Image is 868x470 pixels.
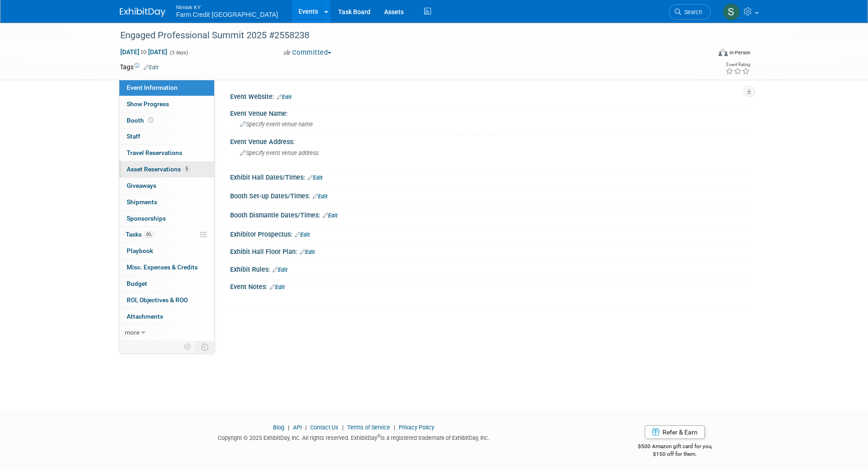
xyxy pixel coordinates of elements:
span: (3 days) [169,50,188,56]
span: Booth [127,117,155,124]
span: Farm Credit [GEOGRAPHIC_DATA] [176,11,278,18]
span: | [303,424,309,431]
a: Terms of Service [347,424,390,431]
span: Playbook [127,247,153,254]
button: Committed [281,48,335,57]
div: In-Person [729,49,750,56]
span: Show Progress [127,100,169,108]
div: Exhibit Hall Dates/Times: [230,170,749,182]
div: $150 off for them. [601,450,749,458]
a: Edit [295,232,310,238]
img: Stephanie Hillner [723,3,740,21]
a: Sponsorships [119,211,214,227]
a: Travel Reservations [119,145,214,161]
span: Nimlok KY [176,2,278,11]
span: | [286,424,292,431]
span: Giveaways [127,182,156,189]
div: Event Format [657,47,751,61]
a: Attachments [119,309,214,325]
div: Event Notes: [230,280,749,292]
a: Contact Us [310,424,339,431]
a: Event Information [119,80,214,96]
div: Exhibit Rules: [230,263,749,274]
span: Booth not reserved yet [146,117,155,124]
a: Tasks0% [119,227,214,243]
span: 5 [183,165,190,172]
span: to [139,48,148,56]
a: Search [669,4,711,20]
td: Personalize Event Tab Strip [180,341,196,353]
a: Staff [119,129,214,145]
span: Staff [127,133,140,140]
a: Blog [273,424,284,431]
a: ROI, Objectives & ROO [119,292,214,308]
span: more [125,329,139,336]
div: $500 Amazon gift card for you, [601,437,749,458]
td: Tags [120,62,159,72]
span: [DATE] [DATE] [120,48,168,56]
a: Booth [119,113,214,129]
span: 0% [144,231,154,238]
a: Edit [323,212,338,219]
a: Misc. Expenses & Credits [119,259,214,275]
a: Asset Reservations5 [119,161,214,177]
a: Giveaways [119,178,214,194]
sup: ® [377,434,380,439]
a: Edit [308,175,323,181]
img: ExhibitDay [120,8,165,17]
a: Refer & Earn [645,425,705,439]
span: ROI, Objectives & ROO [127,296,188,304]
span: | [391,424,397,431]
div: Exhibit Hall Floor Plan: [230,245,749,257]
td: Toggle Event Tabs [195,341,214,353]
span: Travel Reservations [127,149,182,156]
a: more [119,325,214,341]
a: Show Progress [119,96,214,112]
a: Edit [270,284,285,290]
a: Shipments [119,194,214,210]
span: Shipments [127,198,157,206]
div: Engaged Professional Summit 2025 #2558238 [117,27,697,44]
span: Attachments [127,313,163,320]
div: Exhibitor Prospectus: [230,227,749,239]
a: Privacy Policy [399,424,434,431]
div: Booth Set-up Dates/Times: [230,189,749,201]
a: Edit [272,267,288,273]
span: Sponsorships [127,215,166,222]
span: | [340,424,346,431]
div: Booth Dismantle Dates/Times: [230,208,749,220]
span: Specify event venue address [240,150,318,156]
img: Format-Inperson.png [719,49,728,56]
div: Event Venue Address: [230,135,749,146]
a: Budget [119,276,214,292]
a: API [293,424,302,431]
span: Budget [127,280,147,287]
a: Edit [144,64,159,71]
div: Event Venue Name: [230,107,749,118]
span: Specify event venue name [240,121,313,128]
span: Asset Reservations [127,165,190,173]
a: Edit [277,94,292,100]
a: Playbook [119,243,214,259]
a: Edit [300,249,315,255]
div: Event Website: [230,90,749,102]
a: Edit [313,193,328,200]
div: Event Rating [725,62,750,67]
span: Misc. Expenses & Credits [127,263,198,271]
span: Search [681,9,702,15]
span: Tasks [126,231,154,238]
div: Copyright © 2025 ExhibitDay, Inc. All rights reserved. ExhibitDay is a registered trademark of Ex... [120,432,588,442]
span: Event Information [127,84,178,91]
